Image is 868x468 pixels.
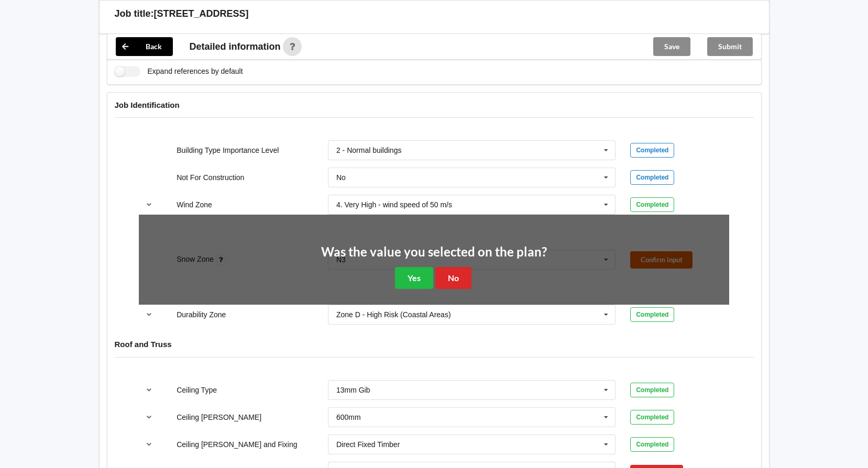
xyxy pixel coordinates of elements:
[630,143,674,158] div: Completed
[630,197,674,212] div: Completed
[336,441,400,448] div: Direct Fixed Timber
[630,437,674,452] div: Completed
[154,8,249,20] h3: [STREET_ADDRESS]
[177,200,212,209] label: Wind Zone
[139,195,159,214] button: reference-toggle
[139,435,159,454] button: reference-toggle
[630,410,674,425] div: Completed
[630,383,674,397] div: Completed
[336,174,346,181] div: No
[115,66,243,77] label: Expand references by default
[115,8,154,20] h3: Job title:
[177,440,297,449] label: Ceiling [PERSON_NAME] and Fixing
[177,386,217,394] label: Ceiling Type
[177,310,226,319] label: Durability Zone
[115,100,754,110] h4: Job Identification
[190,42,281,51] span: Detailed information
[321,244,547,260] h2: Was the value you selected on the plan?
[336,311,451,318] div: Zone D - High Risk (Coastal Areas)
[177,413,261,421] label: Ceiling [PERSON_NAME]
[395,267,433,288] button: Yes
[336,414,361,421] div: 600mm
[630,307,674,322] div: Completed
[115,339,754,349] h4: Roof and Truss
[336,201,452,208] div: 4. Very High - wind speed of 50 m/s
[435,267,471,288] button: No
[139,408,159,427] button: reference-toggle
[630,170,674,185] div: Completed
[139,305,159,324] button: reference-toggle
[336,386,370,394] div: 13mm Gib
[336,147,402,154] div: 2 - Normal buildings
[139,381,159,399] button: reference-toggle
[177,173,244,182] label: Not For Construction
[177,146,279,154] label: Building Type Importance Level
[116,37,173,56] button: Back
